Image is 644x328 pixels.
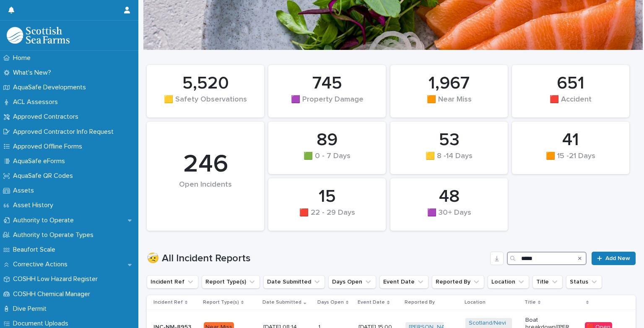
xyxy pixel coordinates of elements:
button: Date Submitted [263,275,325,289]
p: Dive Permit [10,305,53,313]
p: AquaSafe eForms [10,157,72,165]
p: Reported By [405,298,435,307]
div: 🟪 30+ Days [405,208,493,226]
p: AquaSafe Developments [10,83,93,91]
div: 🟪 Property Damage [283,95,371,113]
button: Location [488,275,529,289]
p: Approved Contractor Info Request [10,128,120,136]
div: Open Incidents [161,180,250,207]
p: Incident Ref [153,298,183,307]
p: Assets [10,187,41,195]
a: Add New [592,252,636,265]
div: 5,520 [161,73,250,94]
button: Status [566,275,602,289]
p: Approved Offline Forms [10,143,89,151]
button: Report Type(s) [202,275,260,289]
span: Add New [605,255,630,261]
div: 🟥 Accident [526,95,615,113]
div: 48 [405,186,493,207]
p: ACL Assessors [10,98,65,106]
button: Title [532,275,563,289]
div: 15 [283,186,371,207]
img: bPIBxiqnSb2ggTQWdOVV [7,27,70,44]
div: 651 [526,73,615,94]
div: 53 [405,130,493,151]
p: AquaSafe QR Codes [10,172,80,180]
div: 🟨 Safety Observations [161,95,250,113]
p: Beaufort Scale [10,246,62,254]
div: 246 [161,149,250,180]
p: Asset History [10,201,60,209]
p: Event Date [358,298,385,307]
button: Incident Ref [147,275,198,289]
p: Approved Contractors [10,113,85,121]
p: Date Submitted [262,298,301,307]
div: 745 [283,73,371,94]
div: 🟧 15 -21 Days [526,152,615,169]
input: Search [507,252,587,265]
p: Corrective Actions [10,260,74,268]
p: Report Type(s) [203,298,239,307]
p: Days Open [317,298,344,307]
button: Reported By [432,275,484,289]
div: 🟨 8 -14 Days [405,152,493,169]
p: Location [465,298,486,307]
div: 1,967 [405,73,493,94]
p: What's New? [10,69,58,77]
div: 🟥 22 - 29 Days [283,208,371,226]
div: 89 [283,130,371,151]
button: Days Open [328,275,376,289]
button: Event Date [379,275,428,289]
div: 41 [526,130,615,151]
p: Document Uploads [10,320,75,328]
h1: 🤕 All Incident Reports [147,253,487,265]
p: COSHH Low Hazard Register [10,275,104,283]
p: Authority to Operate [10,216,80,224]
p: Authority to Operate Types [10,231,100,239]
div: 🟩 0 - 7 Days [283,152,371,169]
p: Title [525,298,536,307]
div: 🟧 Near Miss [405,95,493,113]
p: Home [10,54,37,62]
p: COSHH Chemical Manager [10,290,97,298]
